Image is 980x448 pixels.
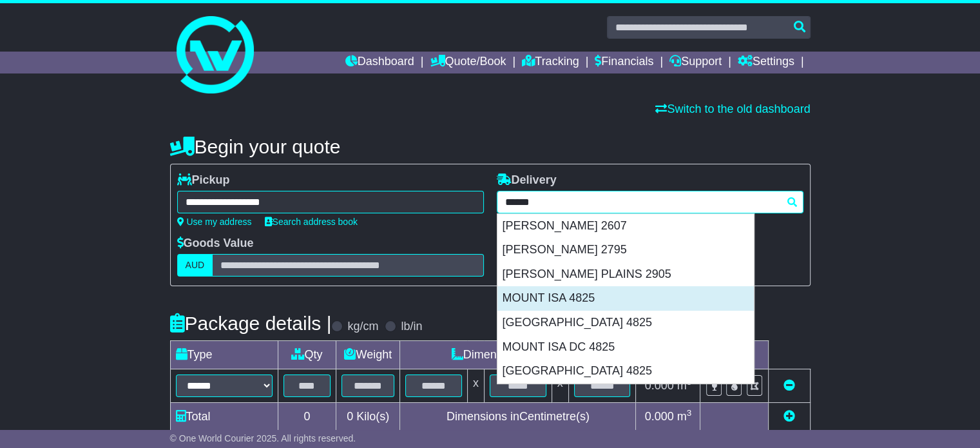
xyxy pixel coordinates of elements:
typeahead: Please provide city [497,191,803,213]
sup: 3 [687,408,692,418]
td: Qty [278,341,336,369]
a: Switch to the old dashboard [655,102,810,115]
div: [PERSON_NAME] 2795 [497,238,754,262]
a: Add new item [783,410,795,423]
label: Pickup [177,173,230,188]
td: Dimensions in Centimetre(s) [400,403,636,431]
a: Search address book [265,217,358,227]
span: 0 [347,410,353,423]
td: x [552,369,568,403]
a: Support [669,52,722,73]
td: Total [170,403,278,431]
span: 0.000 [645,410,674,423]
h4: Package details | [170,313,332,334]
span: © One World Courier 2025. All rights reserved. [170,433,356,443]
a: Tracking [522,52,579,73]
div: [GEOGRAPHIC_DATA] 4825 [497,311,754,335]
label: lb/in [401,320,422,334]
a: Quote/Book [430,52,506,73]
label: kg/cm [347,320,378,334]
td: Dimensions (L x W x H) [400,341,636,369]
td: Kilo(s) [336,403,400,431]
td: Type [170,341,278,369]
td: 0 [278,403,336,431]
a: Remove this item [783,379,795,392]
label: Delivery [497,173,557,188]
div: [PERSON_NAME] 2607 [497,214,754,239]
div: MOUNT ISA 4825 [497,286,754,311]
td: Weight [336,341,400,369]
a: Financials [595,52,653,73]
div: [GEOGRAPHIC_DATA] 4825 [497,359,754,384]
span: m [677,410,692,423]
span: m [677,379,692,392]
div: MOUNT ISA DC 4825 [497,335,754,360]
a: Dashboard [345,52,414,73]
label: AUD [177,254,213,277]
div: [PERSON_NAME] PLAINS 2905 [497,262,754,287]
td: x [467,369,484,403]
h4: Begin your quote [170,136,811,157]
a: Settings [738,52,794,73]
a: Use my address [177,217,252,227]
span: 0.000 [645,379,674,392]
label: Goods Value [177,237,254,251]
